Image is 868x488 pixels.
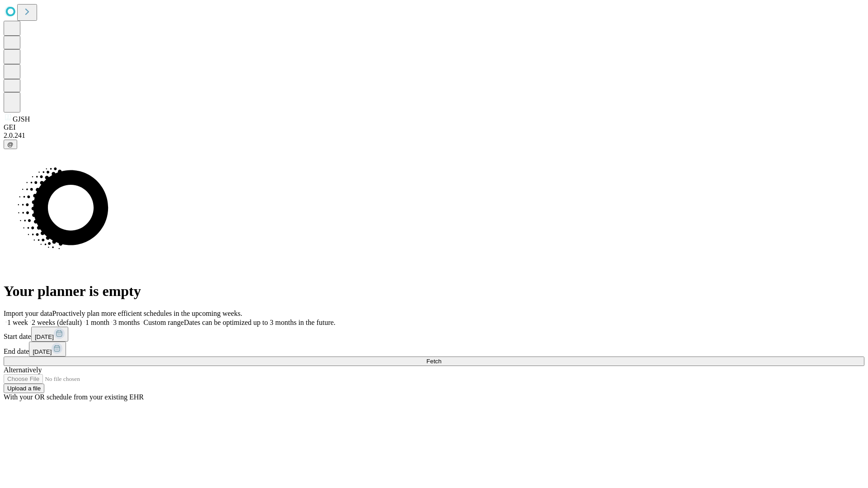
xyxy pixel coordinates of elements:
span: GJSH [13,115,30,123]
span: Dates can be optimized up to 3 months in the future. [184,319,335,326]
span: [DATE] [35,333,54,340]
span: Proactively plan more efficient schedules in the upcoming weeks. [52,310,242,317]
span: [DATE] [33,348,52,355]
button: [DATE] [31,327,68,342]
span: 3 months [113,319,140,326]
span: 1 week [7,319,28,326]
div: End date [4,342,864,357]
div: 2.0.241 [4,131,864,140]
span: 1 month [85,319,109,326]
button: Fetch [4,357,864,366]
button: [DATE] [29,342,66,357]
span: @ [7,141,14,148]
span: Custom range [143,319,184,326]
span: With your OR schedule from your existing EHR [4,393,144,401]
span: Import your data [4,310,52,317]
h1: Your planner is empty [4,283,864,300]
span: Alternatively [4,366,42,374]
button: @ [4,140,17,149]
div: Start date [4,327,864,342]
div: GEI [4,123,864,131]
span: Fetch [426,358,441,365]
button: Upload a file [4,384,44,393]
span: 2 weeks (default) [32,319,82,326]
